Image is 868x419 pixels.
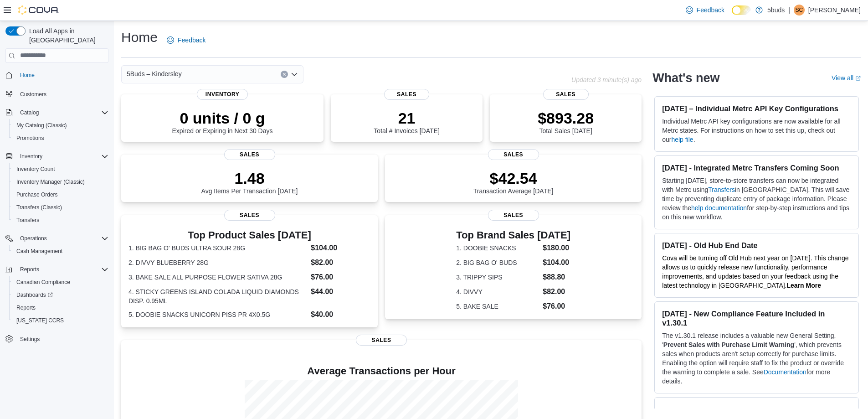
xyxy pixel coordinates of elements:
[16,191,58,198] span: Purchase Orders
[16,89,50,100] a: Customers
[16,107,42,118] button: Catalog
[20,235,47,242] span: Operations
[16,122,67,129] span: My Catalog (Classic)
[13,290,56,300] a: Dashboards
[20,336,40,343] span: Settings
[13,202,66,213] a: Transfers (Classic)
[2,332,112,346] button: Settings
[662,331,851,386] p: The v1.30.1 release includes a valuable new General Setting, ' ', which prevents sales when produ...
[456,273,539,282] dt: 3. TRIPPY SIPS
[2,232,112,245] button: Operations
[2,150,112,163] button: Inventory
[311,286,370,297] dd: $44.00
[13,176,108,187] span: Inventory Manager (Classic)
[16,317,64,324] span: [US_STATE] CCRS
[5,65,108,369] nav: Complex example
[127,68,182,79] span: 5Buds – Kindersley
[2,87,112,100] button: Customers
[456,243,539,253] dt: 1. DOOBIE SNACKS
[13,189,62,200] a: Purchase Orders
[311,257,370,268] dd: $82.00
[682,1,728,19] a: Feedback
[128,243,307,253] dt: 1. BIG BAG O' BUDS ULTRA SOUR 28G
[311,309,370,320] dd: $40.00
[26,26,108,45] span: Load All Apps in [GEOGRAPHIC_DATA]
[197,89,248,100] span: Inventory
[13,120,71,131] a: My Catalog (Classic)
[473,169,554,195] div: Transaction Average [DATE]
[13,302,39,313] a: Reports
[311,272,370,283] dd: $76.00
[16,248,62,255] span: Cash Management
[488,210,539,221] span: Sales
[652,71,719,85] h2: What's new
[128,366,634,377] h4: Average Transactions per Hour
[456,287,539,296] dt: 4. DIVVY
[543,243,570,253] dd: $180.00
[178,36,205,45] span: Feedback
[662,117,851,144] p: Individual Metrc API key configurations are now available for all Metrc states. For instructions ...
[384,89,430,100] span: Sales
[832,74,861,82] a: View allExternal link
[538,109,594,134] div: Total Sales [DATE]
[538,109,594,127] p: $893.28
[128,287,307,305] dt: 4. STICKY GREENS ISLAND COLADA LIQUID DIAMONDS DISP. 0.95ML
[543,89,589,100] span: Sales
[456,258,539,267] dt: 2. BIG BAG O' BUDS
[691,204,747,212] a: help documentation
[9,132,112,145] button: Promotions
[16,166,55,173] span: Inventory Count
[788,5,790,16] p: |
[16,151,108,162] span: Inventory
[13,246,66,257] a: Cash Management
[20,153,42,160] span: Inventory
[163,31,209,49] a: Feedback
[671,136,693,143] a: help file
[9,176,112,188] button: Inventory Manager (Classic)
[473,169,554,187] p: $42.54
[543,257,570,268] dd: $104.00
[16,291,53,299] span: Dashboards
[796,5,803,16] span: SC
[13,176,88,187] a: Inventory Manager (Classic)
[311,243,370,253] dd: $104.00
[767,5,785,16] p: 5buds
[764,368,806,376] a: Documentation
[281,71,288,78] button: Clear input
[13,202,108,213] span: Transfers (Classic)
[794,5,805,16] div: Samantha Campbell
[128,258,307,267] dt: 2. DIVVY BLUEBERRY 28G
[662,104,851,113] h3: [DATE] – Individual Metrc API Key Configurations
[13,133,48,144] a: Promotions
[13,120,108,131] span: My Catalog (Classic)
[2,106,112,119] button: Catalog
[13,302,108,313] span: Reports
[374,109,439,134] div: Total # Invoices [DATE]
[662,163,851,172] h3: [DATE] - Integrated Metrc Transfers Coming Soon
[662,309,851,327] h3: [DATE] - New Compliance Feature Included in v1.30.1
[662,241,851,250] h3: [DATE] - Old Hub End Date
[16,88,108,99] span: Customers
[9,201,112,214] button: Transfers (Classic)
[787,282,821,289] a: Learn More
[543,301,570,312] dd: $76.00
[16,279,70,286] span: Canadian Compliance
[9,163,112,176] button: Inventory Count
[9,289,112,301] a: Dashboards
[20,266,39,273] span: Reports
[16,151,46,162] button: Inventory
[16,178,85,186] span: Inventory Manager (Classic)
[128,310,307,319] dt: 5. DOOBIE SNACKS UNICORN PISS PR 4X0.5G
[13,277,108,288] span: Canadian Compliance
[16,334,43,345] a: Settings
[662,254,848,289] span: Cova will be turning off Old Hub next year on [DATE]. This change allows us to quickly release ne...
[13,164,59,175] a: Inventory Count
[13,315,67,326] a: [US_STATE] CCRS
[224,210,275,221] span: Sales
[16,233,51,244] button: Operations
[16,304,36,311] span: Reports
[571,76,642,83] p: Updated 3 minute(s) ago
[855,76,861,81] svg: External link
[16,264,108,275] span: Reports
